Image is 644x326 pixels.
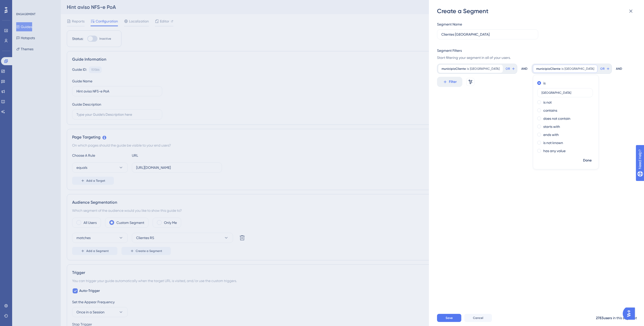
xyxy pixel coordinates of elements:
[437,314,461,322] button: Save
[600,67,605,71] span: OR
[580,156,594,165] button: Done
[543,80,546,86] label: is
[623,306,638,321] iframe: UserGuiding AI Assistant Launcher
[543,132,559,138] label: ends with
[505,65,516,73] button: OR
[543,140,563,146] label: is not known
[441,32,534,37] input: Segment Name
[596,315,612,321] div: 2783 users
[473,316,483,320] span: Cancel
[446,316,453,320] span: Save
[543,124,560,130] label: starts with
[543,115,570,122] label: does not contain
[565,67,594,71] span: [GEOGRAPHIC_DATA]
[437,48,462,54] div: Segment Filters
[521,64,528,74] div: AND
[470,67,500,71] span: [GEOGRAPHIC_DATA]
[437,55,633,61] span: Start filtering your segment in all of your users.
[437,21,462,27] div: Segment Name
[467,67,469,71] span: is
[599,65,611,73] button: OR
[506,67,510,71] span: OR
[613,315,637,321] div: in this segment
[562,67,564,71] span: is
[543,148,566,154] label: has any value
[437,77,462,87] button: Filter
[442,67,466,71] span: municipioCliente
[583,157,592,164] span: Done
[616,64,622,74] div: AND
[542,91,589,95] input: Type the value
[449,79,457,85] span: Filter
[543,107,557,113] label: contains
[12,1,32,7] span: Need Help?
[543,99,552,105] label: is not
[437,7,637,15] div: Create a Segment
[536,67,560,71] span: municipioCliente
[464,314,492,322] button: Cancel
